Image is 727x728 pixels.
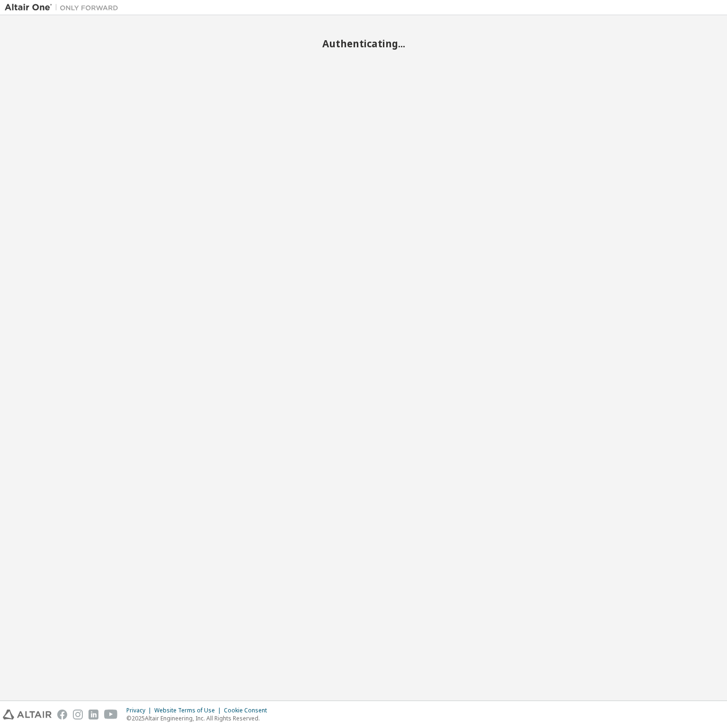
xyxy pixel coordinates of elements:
[126,714,273,722] p: © 2025 Altair Engineering, Inc. All Rights Reserved.
[73,710,83,719] img: instagram.svg
[224,707,273,714] div: Cookie Consent
[3,710,52,719] img: altair_logo.svg
[57,710,67,719] img: facebook.svg
[154,707,224,714] div: Website Terms of Use
[5,3,123,12] img: Altair One
[5,37,722,50] h2: Authenticating...
[126,707,154,714] div: Privacy
[89,710,98,719] img: linkedin.svg
[104,710,118,719] img: youtube.svg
